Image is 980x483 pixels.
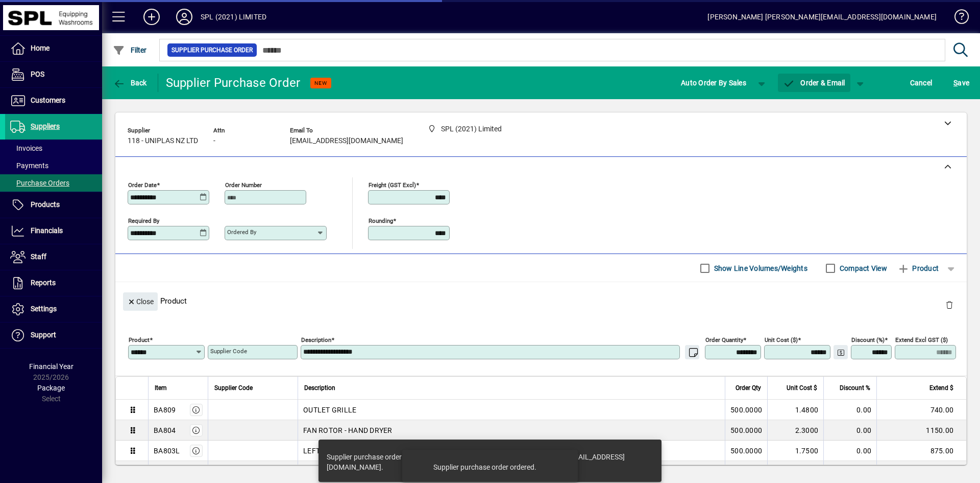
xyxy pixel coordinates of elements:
[712,263,807,273] label: Show Line Volumes/Weights
[115,282,967,319] div: Product
[127,293,154,310] span: Close
[778,74,850,92] button: Order & Email
[5,88,102,113] a: Customers
[937,300,962,309] app-page-header-button: Delete
[765,336,798,343] mat-label: Unit Cost ($)
[113,46,147,54] span: Filter
[851,336,885,343] mat-label: Discount (%)
[10,179,69,187] span: Purchase Orders
[31,122,60,130] span: Suppliers
[876,400,966,420] td: 740.00
[823,441,876,461] td: 0.00
[213,137,215,145] span: -
[725,420,767,441] td: 500.0000
[953,79,958,87] span: S
[725,400,767,420] td: 500.0000
[5,62,102,87] a: POS
[823,420,876,441] td: 0.00
[210,348,247,355] mat-label: Supplier Code
[929,382,953,394] span: Extend $
[113,79,147,87] span: Back
[110,74,150,92] button: Back
[5,36,102,61] a: Home
[823,400,876,420] td: 0.00
[876,461,966,481] td: 825.00
[128,181,157,189] mat-label: Order date
[5,296,102,322] a: Settings
[31,70,44,78] span: POS
[783,79,845,87] span: Order & Email
[135,8,168,26] button: Add
[876,441,966,461] td: 875.00
[154,405,176,415] div: BA809
[5,157,102,174] a: Payments
[5,218,102,244] a: Financials
[31,200,60,209] span: Products
[154,425,176,435] div: BA804
[314,80,327,86] span: NEW
[937,292,962,317] button: Delete
[123,292,158,311] button: Close
[433,462,536,472] div: Supplier purchase order ordered.
[120,296,160,306] app-page-header-button: Close
[767,400,823,420] td: 1.4800
[31,279,56,287] span: Reports
[155,382,167,394] span: Item
[304,382,335,394] span: Description
[5,174,102,192] a: Purchase Orders
[290,137,403,145] span: [EMAIL_ADDRESS][DOMAIN_NAME]
[31,252,46,261] span: Staff
[303,405,356,415] span: OUTLET GRILLE
[31,305,57,313] span: Settings
[897,260,939,277] span: Product
[128,137,198,145] span: 118 - UNIPLAS NZ LTD
[31,226,63,235] span: Financials
[736,382,761,394] span: Order Qty
[947,2,967,35] a: Knowledge Base
[327,452,643,472] div: Supplier purchase order #16688 posted. Supplier purchase order emailed to [EMAIL_ADDRESS][DOMAIN_...
[725,441,767,461] td: 500.0000
[369,181,416,189] mat-label: Freight (GST excl)
[37,384,65,392] span: Package
[707,9,937,25] div: [PERSON_NAME] [PERSON_NAME][EMAIL_ADDRESS][DOMAIN_NAME]
[5,244,102,270] a: Staff
[154,446,180,456] div: BA803L
[767,441,823,461] td: 1.7500
[110,41,150,59] button: Filter
[767,461,823,481] td: 1.6500
[10,144,42,152] span: Invoices
[303,425,393,435] span: FAN ROTOR - HAND DRYER
[171,45,253,55] span: Supplier Purchase Order
[5,192,102,218] a: Products
[676,74,751,92] button: Auto Order By Sales
[787,382,817,394] span: Unit Cost $
[840,382,870,394] span: Discount %
[31,96,65,104] span: Customers
[910,75,933,91] span: Cancel
[10,162,48,170] span: Payments
[908,74,935,92] button: Cancel
[102,74,158,92] app-page-header-button: Back
[227,228,256,236] mat-label: Ordered by
[767,420,823,441] td: 2.3000
[31,331,56,339] span: Support
[168,8,201,26] button: Profile
[29,362,73,371] span: Financial Year
[5,270,102,296] a: Reports
[225,181,262,189] mat-label: Order number
[953,75,969,91] span: ave
[823,461,876,481] td: 0.00
[895,336,948,343] mat-label: Extend excl GST ($)
[892,259,944,278] button: Product
[31,44,50,52] span: Home
[834,345,848,359] button: Change Price Levels
[301,336,331,343] mat-label: Description
[214,382,253,394] span: Supplier Code
[129,336,150,343] mat-label: Product
[725,461,767,481] td: 500.0000
[838,263,887,273] label: Compact View
[166,75,301,91] div: Supplier Purchase Order
[705,336,743,343] mat-label: Order Quantity
[681,75,746,91] span: Auto Order By Sales
[951,74,972,92] button: Save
